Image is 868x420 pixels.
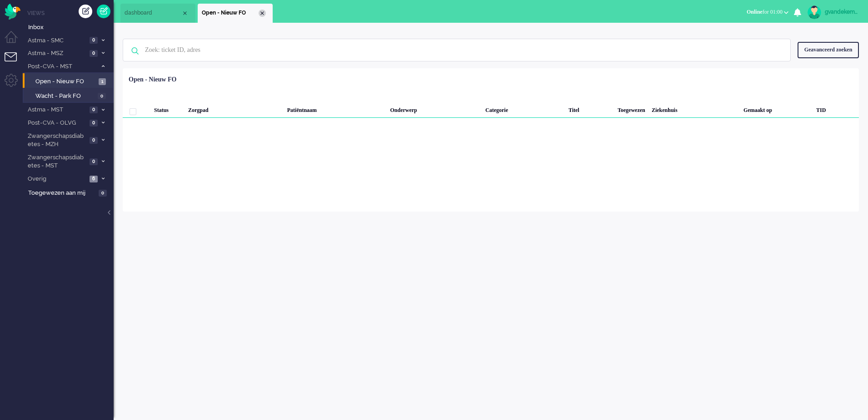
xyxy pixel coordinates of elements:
div: Zorgpad [185,100,261,118]
span: 1 [99,78,106,85]
span: 0 [98,93,106,100]
span: Online [747,9,763,15]
input: Zoek: ticket ID, adres [138,39,778,61]
span: dashboard [125,9,181,17]
div: Patiëntnaam [284,100,387,118]
div: TID [813,100,859,118]
img: ic-search-icon.svg [123,39,147,63]
span: Post-CVA - OLVG [26,119,87,127]
a: gvandekempe [806,5,859,19]
li: Tickets menu [5,52,25,73]
a: Quick Ticket [97,5,110,18]
div: Status [151,100,185,118]
a: Omnidesk [5,6,20,13]
span: Zwangerschapsdiabetes - MZH [26,132,87,149]
span: Zwangerschapsdiabetes - MST [26,153,87,170]
div: Onderwerp [387,100,482,118]
div: Ziekenhuis [649,100,740,118]
div: Close tab [181,10,189,17]
button: Onlinefor 01:00 [741,5,794,19]
img: flow_omnibird.svg [5,4,20,20]
span: 0 [90,158,98,165]
span: Inbox [28,23,114,32]
a: Inbox [26,22,114,32]
span: 0 [90,50,98,57]
div: Titel [565,100,614,118]
div: Close tab [259,10,266,17]
span: 6 [90,176,98,182]
a: Open - Nieuw FO 1 [26,76,113,86]
span: Post-CVA - MST [26,62,97,71]
span: 0 [90,37,98,44]
span: Toegewezen aan mij [28,189,96,197]
span: 0 [90,106,98,113]
a: Toegewezen aan mij 0 [26,187,114,197]
div: Creëer ticket [79,5,92,18]
span: Astma - MSZ [26,49,87,58]
li: Onlinefor 01:00 [741,3,794,23]
div: Gemaakt op [740,100,813,118]
span: Wacht - Park FO [35,92,95,101]
li: View [198,4,273,23]
a: Wacht - Park FO 0 [26,91,113,101]
span: Overig [26,175,87,183]
span: Astma - SMC [26,36,87,45]
div: gvandekempe [825,7,859,16]
span: Open - Nieuw FO [202,9,259,17]
div: Geavanceerd zoeken [798,42,859,58]
span: Open - Nieuw FO [35,77,96,86]
li: Views [27,9,114,17]
span: 0 [99,190,107,197]
li: Dashboard menu [5,31,25,51]
div: Categorie [482,100,565,118]
span: 0 [90,120,98,127]
li: Dashboard [120,4,195,23]
li: Admin menu [5,74,25,94]
div: Open - Nieuw FO [129,75,176,84]
span: Astma - MST [26,106,87,114]
div: Toegewezen [614,100,649,118]
img: avatar [808,5,821,19]
span: 0 [90,137,98,144]
span: for 01:00 [747,9,783,15]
